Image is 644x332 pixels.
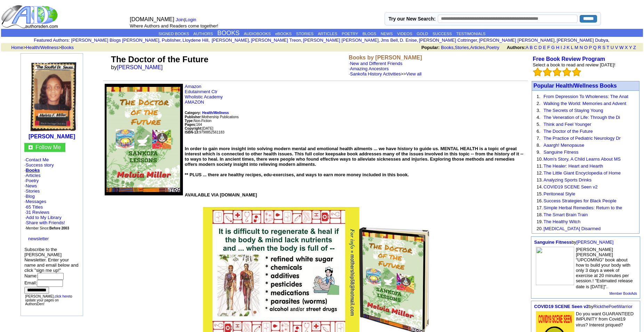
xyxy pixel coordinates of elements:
[9,45,74,50] font: > >
[350,61,402,66] a: New and Different Friends
[537,191,543,196] font: 15.
[25,294,72,306] font: [PERSON_NAME], to update your pages on AuthorsDen!
[534,240,613,245] font: by
[71,38,610,43] font: , , , , , , , , , ,
[544,101,626,106] a: Walking the World: Memories and Advent
[556,39,557,42] font: i
[561,45,562,50] a: I
[537,163,543,169] font: 11.
[202,127,213,130] font: [DATE]
[26,199,46,204] a: Messages
[26,58,78,132] img: 11804.jpg
[185,192,257,197] font: AVAILABLE VIA [DOMAIN_NAME]
[533,67,542,76] img: bigemptystars.png
[556,45,559,50] a: H
[526,45,529,50] a: A
[25,215,65,230] font: · · ·
[441,45,453,50] a: Books
[342,32,358,36] a: POETRY
[183,38,208,43] a: Lloydene Hill
[421,45,440,50] b: Popular:
[557,38,608,43] a: [PERSON_NAME] Dubya
[576,247,633,289] font: [PERSON_NAME] [PERSON_NAME] "UPCOMING" book about how to build your body with only 3 days a week ...
[26,210,49,215] a: 31 Reviews
[589,45,591,50] a: P
[537,205,543,210] font: 17.
[544,226,601,231] a: [MEDICAL_DATA] Disarmed
[479,38,554,43] a: [PERSON_NAME] [PERSON_NAME]
[478,39,479,42] font: i
[419,38,477,43] a: [PERSON_NAME] Cottringer
[400,38,417,43] a: D. Enise
[349,71,421,76] font: · >>
[193,32,213,36] a: AUTHORS
[381,32,393,36] a: NEWS
[185,130,199,134] b: ISBN-13:
[537,122,540,127] font: 5.
[544,219,580,224] a: The Healthy Witch
[176,17,199,22] font: |
[544,205,622,210] a: Simple Herbal Remedies: Return to the
[26,204,43,210] a: 65 Titles
[350,71,401,76] a: Sankofa History Activities
[544,129,593,134] a: The Doctor of the Future
[544,177,591,183] a: Analyzing Sports Drinks
[610,39,610,42] font: i
[185,127,202,130] font: Copyright:
[629,45,632,50] a: Y
[159,32,189,36] a: SIGNED BOOKS
[537,108,540,113] font: 3.
[185,123,196,127] b: Pages:
[26,194,35,199] a: Blog
[275,32,291,36] a: eBOOKS
[633,45,636,50] a: Z
[537,198,543,203] font: 16.
[537,94,540,99] font: 1.
[615,45,618,50] a: V
[418,39,419,42] font: i
[303,38,378,43] a: [PERSON_NAME] [PERSON_NAME]
[610,292,637,295] a: Member BookAds
[349,61,421,76] font: ·
[594,304,633,309] a: RickthePoetWarrior
[534,240,572,245] a: Sanguine Fitness
[537,184,543,189] font: 14.
[543,67,552,76] img: bigemptystars.png
[537,219,543,224] font: 19.
[185,115,202,119] b: Publisher:
[533,56,605,62] b: Free Book Review Program
[26,162,54,168] a: Success story
[185,17,196,22] a: Login
[486,45,499,50] a: Poetry
[24,199,46,204] font: ·
[544,136,621,141] a: The Practice of Pediatric Neurology Dr
[544,143,584,148] a: Aaargh! Menopause
[537,226,543,231] font: 20.
[606,45,609,50] a: T
[397,32,412,36] a: VIDEOS
[534,45,537,50] a: C
[26,226,69,230] font: Member Since:
[544,115,620,120] a: The Veneration of Life: Through the Di
[26,188,40,194] a: Stories
[250,39,251,42] font: i
[417,32,428,36] a: GOLD
[544,156,621,162] a: Mom's Story, A Child Learns About MS
[29,133,75,139] a: [PERSON_NAME]
[24,157,79,241] font: · · · · · · · ·
[318,32,337,36] a: ARTICLES
[61,45,74,50] a: Books
[544,149,578,155] a: Sanguine Fitness
[26,183,37,188] a: News
[217,30,240,37] a: BOOKS
[537,136,540,141] font: 7.
[55,294,69,298] a: click here
[35,144,61,150] font: Follow Me
[533,62,615,67] font: Select a book to read and review [DATE]!
[302,39,303,42] font: i
[182,39,182,42] font: i
[28,236,49,241] a: newsletter
[185,94,223,99] a: Wholistic Academy
[544,170,621,176] a: The Little Giant Encyclopedia of Home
